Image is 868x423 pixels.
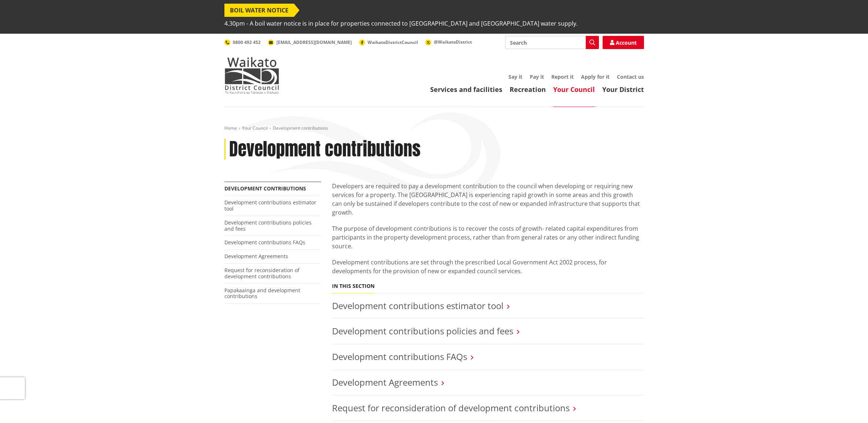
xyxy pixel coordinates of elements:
a: Development Agreements [332,376,438,388]
a: Development contributions estimator tool [332,300,503,312]
a: Development contributions FAQs [224,239,305,246]
a: Development Agreements [224,253,288,260]
a: Report it [551,73,574,80]
a: Request for reconsideration of development contributions [332,402,570,414]
a: Account [603,36,644,49]
a: Say it [508,73,522,80]
p: The purpose of development contributions is to recover the costs of growth- related capital expen... [332,224,644,251]
h1: Development contributions [229,139,421,160]
a: Home [224,125,237,131]
a: 0800 492 452 [224,39,261,45]
a: Your District [602,85,644,94]
a: Development contributions policies and fees [332,325,513,337]
span: Development contributions [273,125,328,131]
input: Search input [505,36,599,49]
a: Apply for it [581,73,610,80]
a: Pay it [530,73,544,80]
a: @WaikatoDistrict [425,39,472,45]
a: Request for reconsideration of development contributions [224,267,299,280]
span: WaikatoDistrictCouncil [368,39,418,45]
a: Papakaainga and development contributions [224,287,300,300]
a: WaikatoDistrictCouncil [359,39,418,45]
nav: breadcrumb [224,125,644,131]
p: Development contributions are set through the prescribed Local Government Act 2002 process, for d... [332,258,644,275]
span: [EMAIL_ADDRESS][DOMAIN_NAME] [276,39,352,45]
span: 4.30pm - A boil water notice is in place for properties connected to [GEOGRAPHIC_DATA] and [GEOGR... [224,17,578,30]
span: BOIL WATER NOTICE [224,4,294,17]
a: Your Council [553,85,595,94]
span: @WaikatoDistrict [434,39,472,45]
a: Development contributions estimator tool [224,199,316,212]
a: Development contributions FAQs [332,350,467,363]
a: Contact us [617,73,644,80]
a: Recreation [510,85,546,94]
a: Your Council [242,125,268,131]
h5: In this section [332,283,375,289]
img: Waikato District Council - Te Kaunihera aa Takiwaa o Waikato [224,57,279,94]
p: Developers are required to pay a development contribution to the council when developing or requi... [332,182,644,217]
a: Development contributions [224,185,306,192]
a: [EMAIL_ADDRESS][DOMAIN_NAME] [268,39,352,45]
a: Services and facilities [430,85,502,94]
span: 0800 492 452 [233,39,261,45]
a: Development contributions policies and fees [224,219,312,232]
